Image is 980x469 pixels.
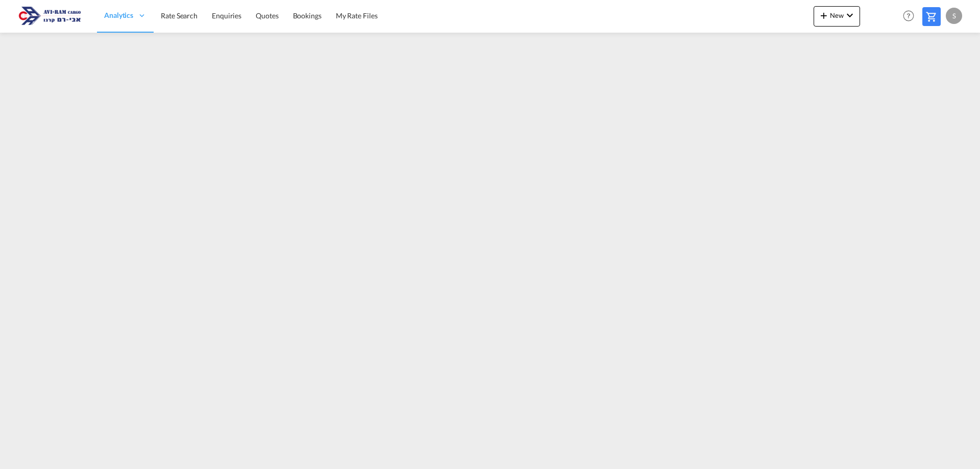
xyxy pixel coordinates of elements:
[104,10,133,20] span: Analytics
[818,9,830,21] md-icon: icon-plus 400-fg
[212,11,241,20] span: Enquiries
[900,7,917,24] span: Help
[946,8,962,24] div: S
[900,7,922,26] div: Help
[293,11,322,20] span: Bookings
[818,11,856,19] span: New
[161,11,198,20] span: Rate Search
[256,11,278,20] span: Quotes
[15,5,84,28] img: 166978e0a5f911edb4280f3c7a976193.png
[814,6,860,27] button: icon-plus 400-fgNewicon-chevron-down
[844,9,856,21] md-icon: icon-chevron-down
[336,11,378,20] span: My Rate Files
